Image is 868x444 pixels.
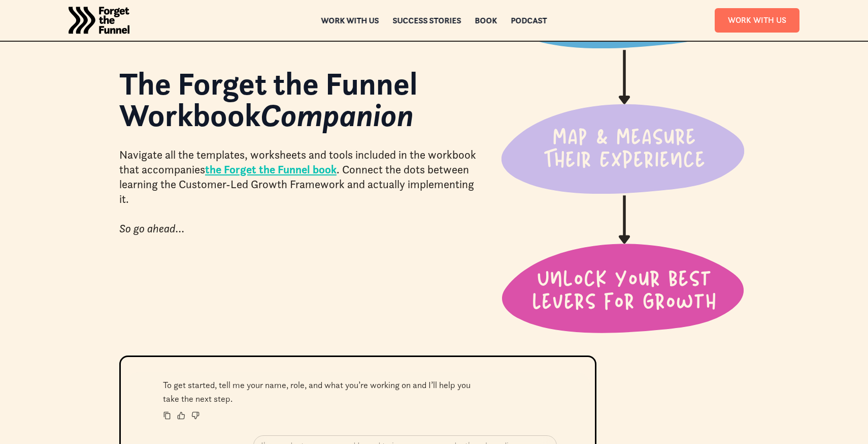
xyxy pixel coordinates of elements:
[393,17,461,24] a: Success Stories
[119,147,485,236] div: Navigate all the templates, worksheets and tools included in the workbook that accompanies . Conn...
[119,68,485,131] h1: The Forget the Funnel Workbook
[321,17,379,24] a: Work with us
[511,17,547,24] a: Podcast
[260,95,414,135] em: Companion
[715,8,799,32] a: Work With Us
[163,378,475,405] p: To get started, tell me your name, role, and what you’re working on and I’ll help you take the ne...
[119,221,185,235] em: So go ahead...
[475,17,497,24] a: Book
[205,162,337,176] a: the Forget the Funnel book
